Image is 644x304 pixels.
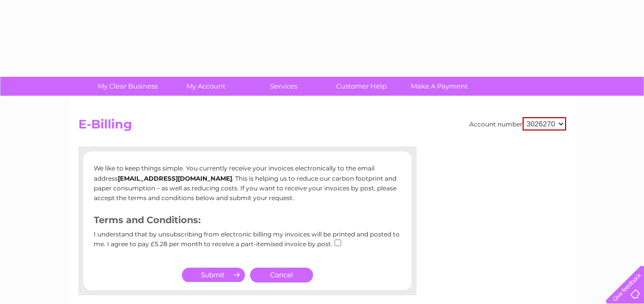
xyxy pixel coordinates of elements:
a: Make A Payment [397,77,482,96]
a: Customer Help [319,77,404,96]
h3: Terms and Conditions: [94,213,401,231]
div: I understand that by unsubscribing from electronic billing my invoices will be printed and posted... [94,231,401,255]
a: Cancel [250,268,313,283]
a: My Account [163,77,248,96]
input: Submit [182,268,245,282]
p: We like to keep things simple. You currently receive your invoices electronically to the email ad... [94,163,401,203]
div: Account number [469,117,566,131]
a: Services [241,77,326,96]
b: [EMAIL_ADDRESS][DOMAIN_NAME] [118,175,232,182]
h2: E-Billing [78,117,566,137]
a: My Clear Business [86,77,170,96]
